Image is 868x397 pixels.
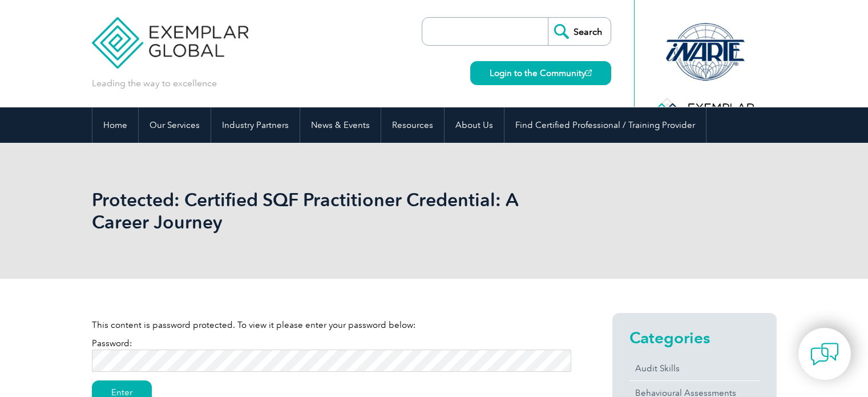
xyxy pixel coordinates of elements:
[548,18,611,45] input: Search
[300,107,381,143] a: News & Events
[470,61,611,85] a: Login to the Community
[629,356,760,380] a: Audit Skills
[211,107,300,143] a: Industry Partners
[445,107,504,143] a: About Us
[92,189,530,233] h1: Protected: Certified SQF Practitioner Credential: A Career Journey
[92,77,217,90] p: Leading the way to excellence
[586,70,592,76] img: open_square.png
[810,340,839,368] img: contact-chat.png
[139,107,211,143] a: Our Services
[504,107,706,143] a: Find Certified Professional / Training Provider
[629,328,760,347] h2: Categories
[92,107,138,143] a: Home
[92,350,571,372] input: Password:
[92,319,571,331] p: This content is password protected. To view it please enter your password below:
[381,107,444,143] a: Resources
[92,338,571,366] label: Password:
